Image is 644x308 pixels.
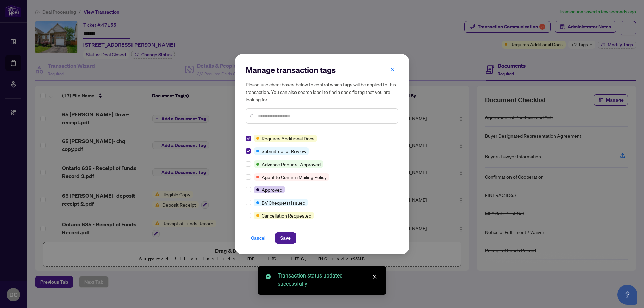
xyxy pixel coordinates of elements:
[262,186,282,193] span: Approved
[278,272,378,288] div: Transaction status updated successfully
[390,67,395,72] span: close
[262,173,327,181] span: Agent to Confirm Mailing Policy
[262,135,314,142] span: Requires Additional Docs
[262,147,306,155] span: Submitted for Review
[246,232,271,244] button: Cancel
[251,233,266,243] span: Cancel
[262,212,311,219] span: Cancellation Requested
[262,199,305,206] span: BV Cheque(s) Issued
[371,273,378,281] a: Close
[266,274,271,279] span: check-circle
[617,285,637,305] button: Open asap
[246,65,398,75] h2: Manage transaction tags
[246,81,398,103] h5: Please use checkboxes below to control which tags will be applied to this transaction. You can al...
[372,274,377,279] span: close
[275,232,296,244] button: Save
[280,233,291,243] span: Save
[262,161,321,168] span: Advance Request Approved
